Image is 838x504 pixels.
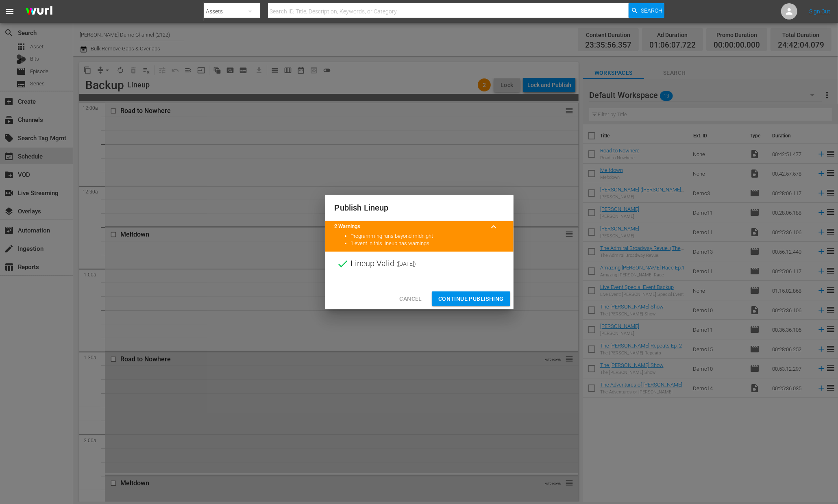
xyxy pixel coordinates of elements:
span: Cancel [399,294,422,304]
a: Sign Out [809,8,830,15]
span: menu [5,7,15,16]
button: keyboard_arrow_up [484,217,504,237]
div: Lineup Valid [325,252,514,276]
button: Continue Publishing [432,291,510,306]
h2: Publish Lineup [335,201,504,214]
img: ans4CAIJ8jUAAAAAAAAAAAAAAAAAAAAAAAAgQb4GAAAAAAAAAAAAAAAAAAAAAAAAJMjXAAAAAAAAAAAAAAAAAAAAAAAAgAT5G... [20,2,59,21]
span: ( [DATE] ) [397,258,416,270]
span: Continue Publishing [438,294,504,304]
span: keyboard_arrow_up [489,222,499,232]
span: Search [641,3,662,18]
title: 2 Warnings [335,223,484,230]
li: Programming runs beyond midnight [351,232,504,240]
li: 1 event in this lineup has warnings. [351,240,504,248]
button: Cancel [393,291,428,306]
